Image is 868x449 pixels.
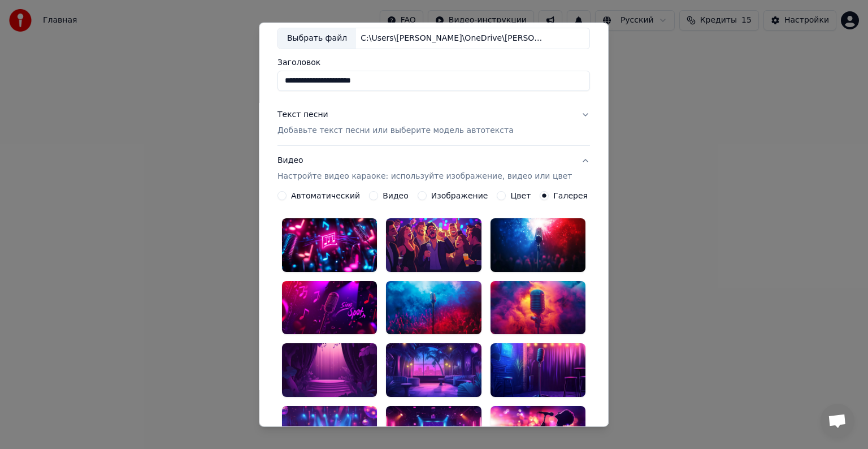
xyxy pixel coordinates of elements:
p: Добавьте текст песни или выберите модель автотекста [277,125,514,136]
label: Галерея [554,192,588,200]
button: ВидеоНастройте видео караоке: используйте изображение, видео или цвет [277,146,590,191]
div: Текст песни [277,109,328,120]
button: Текст песниДобавьте текст песни или выберите модель автотекста [277,100,590,145]
p: Настройте видео караоке: используйте изображение, видео или цвет [277,171,572,182]
label: Автоматический [291,192,360,200]
div: Видео [277,155,572,182]
label: Видео [383,192,409,200]
div: Выбрать файл [278,28,356,49]
div: C:\Users\[PERSON_NAME]\OneDrive\[PERSON_NAME]\[DEMOGRAPHIC_DATA] школа св.Тавифы\Праздники\Рождес... [356,33,548,44]
label: Цвет [511,192,531,200]
label: Заголовок [277,58,590,66]
label: Изображение [431,192,488,200]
